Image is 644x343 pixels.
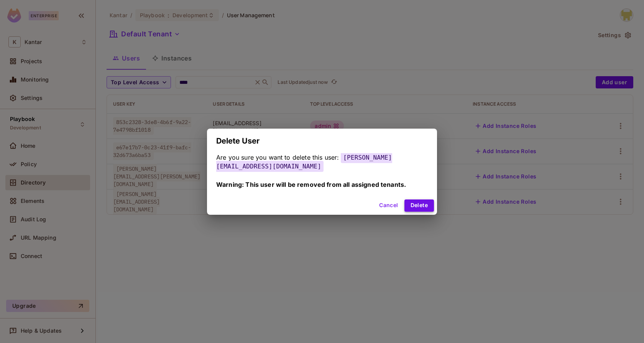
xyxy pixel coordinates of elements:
[216,181,406,188] span: Warning: This user will be removed from all assigned tenants.
[376,199,401,212] button: Cancel
[216,154,339,161] span: Are you sure you want to delete this user:
[404,199,434,212] button: Delete
[216,152,392,172] span: [PERSON_NAME][EMAIL_ADDRESS][DOMAIN_NAME]
[207,129,437,153] h2: Delete User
